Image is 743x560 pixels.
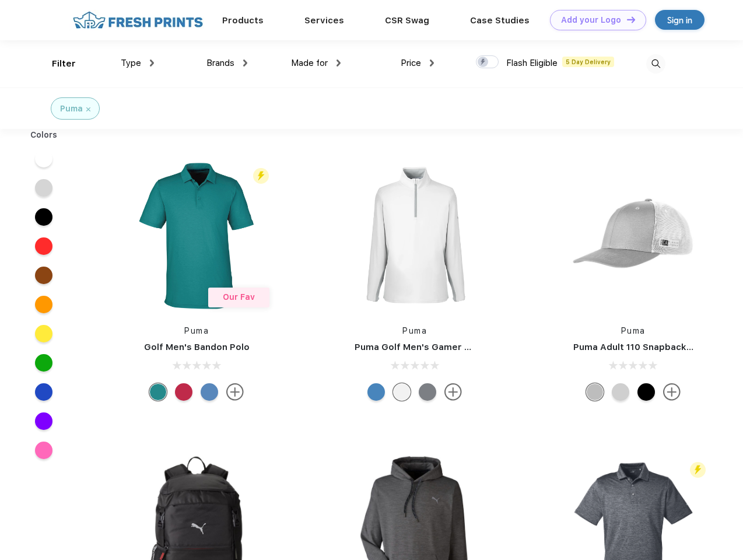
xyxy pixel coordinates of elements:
img: DT [627,16,635,23]
div: Filter [52,57,76,71]
span: Flash Eligible [506,58,558,68]
span: Type [121,58,141,68]
a: Products [222,15,264,26]
a: CSR Swag [385,15,429,26]
div: Bright Cobalt [367,383,385,401]
div: Quarry with Brt Whit [586,383,604,401]
a: Puma [402,326,427,335]
a: Golf Men's Bandon Polo [144,342,250,352]
img: fo%20logo%202.webp [69,10,206,30]
img: dropdown.png [150,60,154,66]
div: Quarry Brt Whit [612,383,629,401]
img: desktop_search.svg [646,54,665,73]
span: Brands [206,58,234,68]
img: dropdown.png [430,60,434,66]
img: func=resize&h=266 [119,158,274,313]
div: Colors [22,129,66,141]
div: Add your Logo [561,15,621,25]
div: Sign in [667,13,692,27]
div: Quiet Shade [419,383,436,401]
img: dropdown.png [337,60,341,66]
img: more.svg [226,383,244,401]
a: Sign in [655,10,705,30]
a: Services [304,15,344,26]
span: Price [401,58,421,68]
span: Our Fav [223,292,255,302]
span: 5 Day Delivery [562,57,614,67]
img: dropdown.png [243,60,247,66]
a: Puma [184,326,209,335]
div: Puma [60,103,83,115]
img: more.svg [663,383,681,401]
img: flash_active_toggle.svg [253,168,269,184]
img: flash_active_toggle.svg [690,462,706,478]
a: Puma Golf Men's Gamer Golf Quarter-Zip [355,342,539,352]
div: Lake Blue [201,383,218,401]
div: Bright White [393,383,411,401]
span: Made for [291,58,328,68]
img: filter_cancel.svg [86,107,90,111]
img: more.svg [444,383,462,401]
img: func=resize&h=266 [556,158,711,313]
div: Green Lagoon [149,383,167,401]
img: func=resize&h=266 [337,158,492,313]
div: Ski Patrol [175,383,192,401]
a: Puma [621,326,646,335]
div: Pma Blk Pma Blk [637,383,655,401]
